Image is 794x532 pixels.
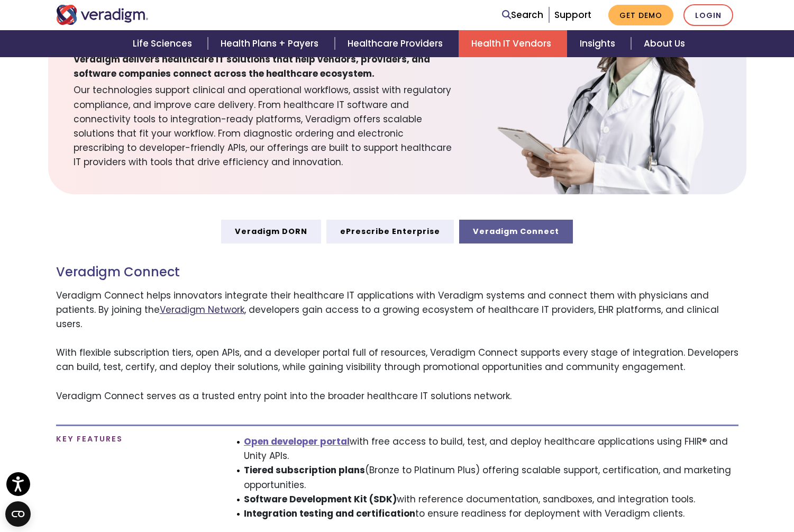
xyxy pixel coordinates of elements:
[56,435,215,444] h4: Key Features
[326,220,454,243] a: ePrescribe Enterprise
[554,8,591,21] a: Support
[56,5,149,25] img: Veradigm logo
[74,52,455,81] span: Veradigm delivers healthcare IT solutions that help vendors, providers, and software companies co...
[244,493,397,506] strong: Software Development Kit (SDK)
[208,30,334,57] a: Health Plans + Payers
[244,464,365,476] strong: Tiered subscription plans
[608,5,673,25] a: Get Demo
[244,435,350,448] a: Open developer portal
[567,30,631,57] a: Insights
[459,30,567,57] a: Health IT Vendors
[244,492,738,507] li: with reference documentation, sandboxes, and integration tools.
[591,456,781,519] iframe: Drift Chat Widget
[335,30,459,57] a: Healthcare Providers
[74,81,455,169] span: Our technologies support clinical and operational workflows, assist with regulatory compliance, a...
[631,30,698,57] a: About Us
[160,303,244,316] a: Veradigm Network
[502,8,543,22] a: Search
[244,463,738,492] li: (Bronze to Platinum Plus) offering scalable support, certification, and marketing opportunities.
[5,501,31,527] button: Open CMP widget
[244,507,738,521] li: to ensure readiness for deployment with Veradigm clients.
[56,288,738,404] p: Veradigm Connect helps innovators integrate their healthcare IT applications with Veradigm system...
[56,265,738,280] h3: Veradigm Connect
[683,4,733,26] a: Login
[120,30,208,57] a: Life Sciences
[459,220,573,243] a: Veradigm Connect
[244,507,415,520] strong: Integration testing and certification
[244,435,738,463] li: with free access to build, test, and deploy healthcare applications using FHIR® and Unity APIs.
[221,220,321,243] a: Veradigm DORN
